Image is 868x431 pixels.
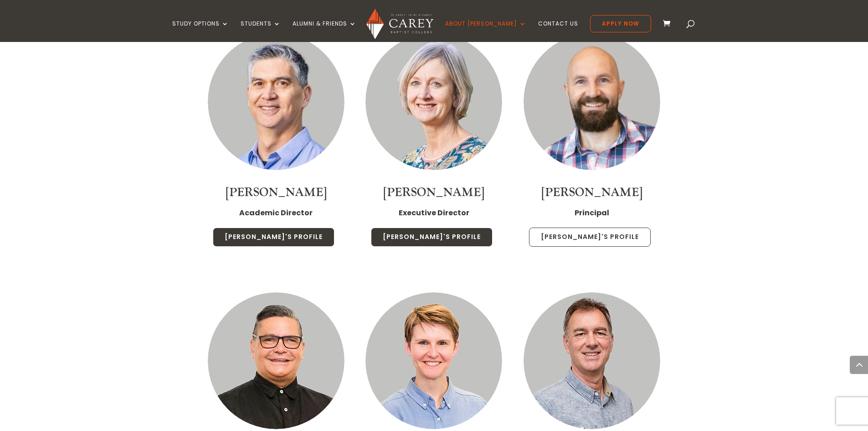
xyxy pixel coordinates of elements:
[445,21,526,42] a: About [PERSON_NAME]
[538,21,578,42] a: Contact Us
[365,292,502,429] img: Staff Thumbnail - Dr Christa McKirland
[293,21,356,42] a: Alumni & Friends
[399,208,469,218] strong: Executive Director
[239,208,313,218] strong: Academic Director
[529,228,651,247] a: [PERSON_NAME]'s Profile
[524,33,660,170] img: Paul Jones (300 x 300px)
[541,185,642,200] a: [PERSON_NAME]
[172,21,229,42] a: Study Options
[524,292,660,429] img: Staff Thumbnail - Jonny Weir
[366,9,433,39] img: Carey Baptist College
[241,21,281,42] a: Students
[226,185,327,200] a: [PERSON_NAME]
[575,208,609,218] strong: Principal
[213,228,334,247] a: [PERSON_NAME]'s Profile
[208,33,344,170] img: Rob Ayres_300x300
[371,228,493,247] a: [PERSON_NAME]'s Profile
[208,292,344,429] img: Luke Kaa-Morgan_300x300
[383,185,484,200] a: [PERSON_NAME]
[365,33,502,170] img: Staff Thumbnail - Chris Berry
[590,15,651,32] a: Apply Now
